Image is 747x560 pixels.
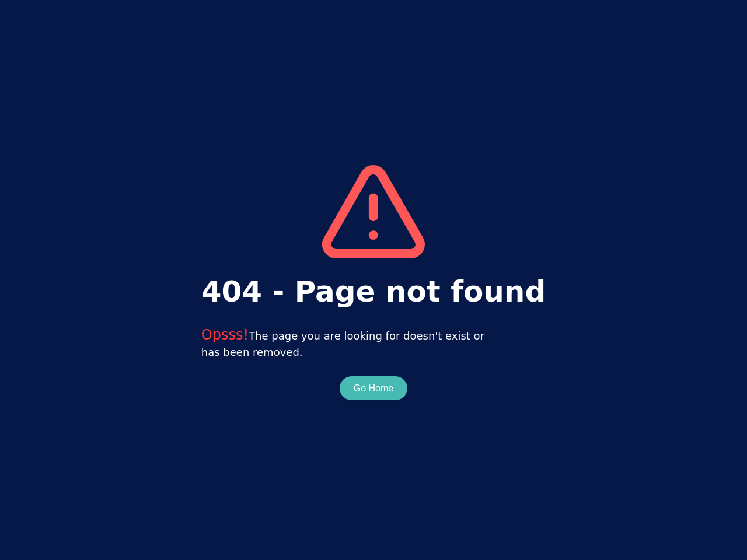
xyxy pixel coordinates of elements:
[340,383,407,394] a: Go Home
[322,165,424,258] img: svg%3e
[201,270,546,314] h1: 404 - Page not found
[201,325,546,360] p: The page you are looking for doesn't exist or has been removed.
[354,381,393,395] button: Go Home
[201,327,249,343] span: Opsss!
